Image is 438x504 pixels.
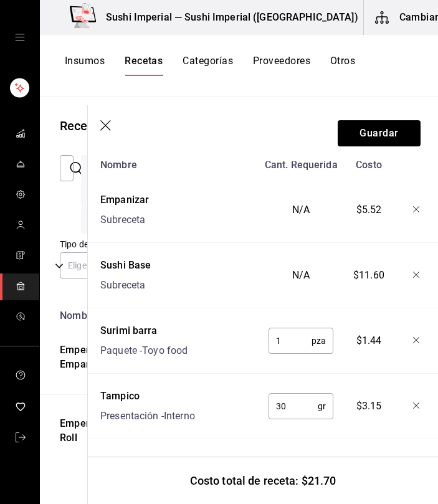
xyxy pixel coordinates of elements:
[269,328,312,353] input: 0
[55,338,117,372] div: Emperador Empanizado
[100,343,188,358] div: Paquete - Toyo food
[356,399,382,414] span: $3.15
[100,278,151,293] div: Subreceta
[55,412,117,445] div: Emperador Roll
[60,240,74,249] label: Tipo de receta
[40,302,131,321] th: Nombre
[258,153,340,173] div: Cant. Requerida
[65,55,105,76] button: Insumos
[269,393,333,419] div: gr
[269,328,333,354] div: pza
[60,252,91,278] div: Elige una opción
[96,10,358,25] h3: Sushi Imperial — Sushi Imperial ([GEOGRAPHIC_DATA])
[253,55,310,76] button: Proveedores
[65,55,355,76] div: navigation tabs
[100,323,188,338] div: Surimi barra
[40,302,312,467] table: inventoriesTable
[81,181,107,207] div: Asociar recetas
[125,55,163,76] button: Recetas
[340,153,394,173] div: Costo
[100,193,149,207] div: Empanizar
[60,116,105,135] div: Recetas
[100,258,151,273] div: Sushi Base
[258,188,340,227] div: N/A
[330,55,355,76] button: Otros
[15,32,25,42] button: open drawer
[356,333,382,348] span: $1.44
[338,120,421,146] button: Guardar
[100,409,195,424] div: Presentación - Interno
[269,394,318,419] input: 0
[88,457,438,504] div: Costo total de receta: $21.70
[81,207,107,234] div: Agregar receta
[100,212,149,227] div: Subreceta
[81,155,107,181] div: Ordenar por
[356,202,382,217] span: $5.52
[95,153,258,173] div: Nombre
[183,55,233,76] button: Categorías
[100,389,195,404] div: Tampico
[353,268,384,283] span: $11.60
[258,253,340,293] div: N/A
